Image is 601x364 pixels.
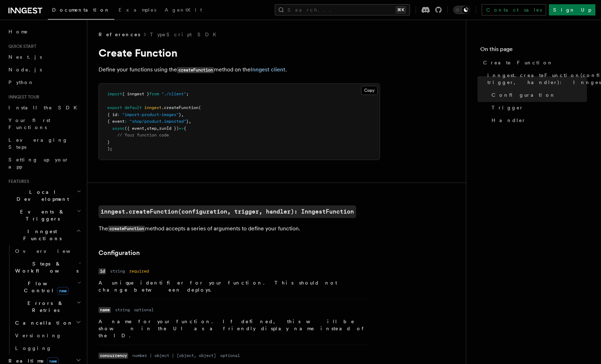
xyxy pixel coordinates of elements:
[108,226,145,232] code: createFunction
[483,59,553,66] span: Create Function
[186,119,189,124] span: }
[489,114,587,127] a: Handler
[99,224,380,234] p: The method accepts a series of arguments to define your function.
[6,25,83,38] a: Home
[275,4,410,15] button: Search...⌘K
[6,114,83,134] a: Your first Functions
[99,268,106,274] code: id
[396,6,406,13] kbd: ⌘K
[107,146,112,151] span: );
[492,104,524,111] span: Trigger
[177,67,214,73] code: createFunction
[12,257,83,277] button: Steps & Workflows
[8,54,42,60] span: Next.js
[492,91,556,98] span: Configuration
[12,317,83,329] button: Cancellation
[8,79,34,85] span: Python
[6,44,36,49] span: Quick start
[251,66,285,73] a: Inngest client
[184,126,186,131] span: {
[6,225,83,245] button: Inngest Functions
[6,153,83,173] a: Setting up your app
[485,69,587,89] a: inngest.createFunction(configuration, trigger, handler): InngestFunction
[125,105,142,110] span: default
[162,91,186,96] span: "./client"
[12,297,83,317] button: Errors & Retries
[117,112,120,117] span: :
[6,179,29,184] span: Features
[48,2,114,20] a: Documentation
[6,76,83,89] a: Python
[482,4,546,15] a: Contact sales
[12,319,73,326] span: Cancellation
[6,94,39,100] span: Inngest tour
[15,345,52,351] span: Logging
[6,245,83,355] div: Inngest Functions
[6,101,83,114] a: Install the SDK
[119,7,156,13] span: Examples
[15,333,62,338] span: Versioning
[150,31,221,38] a: TypeScript SDK
[99,31,140,38] span: References
[480,56,587,69] a: Create Function
[107,105,122,110] span: export
[159,126,179,131] span: runId })
[220,353,240,358] dd: optional
[165,7,202,13] span: AgentKit
[99,307,111,313] code: name
[179,126,184,131] span: =>
[6,208,77,222] span: Events & Triggers
[12,277,83,297] button: Flow Controlnew
[6,189,77,203] span: Local Development
[12,329,83,342] a: Versioning
[160,2,206,19] a: AgentKit
[189,119,191,124] span: ,
[157,126,159,131] span: ,
[99,205,356,218] a: inngest.createFunction(configuration, trigger, handler): InngestFunction
[132,353,216,358] dd: number | object | [object, object]
[99,65,380,75] p: Define your functions using the method on the .
[12,342,83,355] a: Logging
[129,119,186,124] span: "shop/product.imported"
[122,112,179,117] span: "import-product-images"
[12,300,76,314] span: Errors & Retries
[8,117,50,130] span: Your first Functions
[8,157,69,170] span: Setting up your app
[489,101,587,114] a: Trigger
[99,318,369,339] p: A name for your function. If defined, this will be shown in the UI as a friendly display name ins...
[489,89,587,101] a: Configuration
[52,7,110,13] span: Documentation
[6,186,83,205] button: Local Development
[125,126,144,131] span: ({ event
[15,248,88,254] span: Overview
[99,46,380,59] h1: Create Function
[114,2,160,19] a: Examples
[480,45,587,56] h4: On this page
[57,287,69,295] span: new
[147,126,157,131] span: step
[117,133,169,138] span: // Your function code
[99,279,369,293] p: A unique identifier for your function. This should not change between deploys.
[492,117,526,124] span: Handler
[198,105,201,110] span: (
[107,140,110,145] span: }
[8,28,28,35] span: Home
[129,268,149,274] dd: required
[12,280,77,294] span: Flow Control
[110,268,125,274] dd: string
[361,86,378,95] button: Copy
[453,6,470,14] button: Toggle dark mode
[149,91,159,96] span: from
[181,112,184,117] span: ,
[99,353,128,359] code: concurrency
[8,137,68,150] span: Leveraging Steps
[115,307,130,313] dd: string
[99,248,140,258] a: Configuration
[6,134,83,153] a: Leveraging Steps
[107,119,125,124] span: { event
[144,126,147,131] span: ,
[107,91,122,96] span: import
[8,67,42,72] span: Node.js
[6,51,83,63] a: Next.js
